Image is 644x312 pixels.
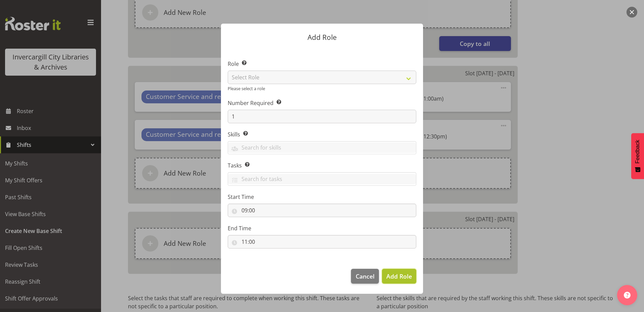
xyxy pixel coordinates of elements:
input: Search for skills [228,142,416,153]
label: Role [228,60,416,68]
input: Click to select... [228,204,416,217]
input: Click to select... [228,235,416,249]
p: Please select a role [228,85,416,92]
img: help-xxl-2.png [624,292,631,298]
span: Cancel [356,272,375,281]
label: Skills [228,130,416,138]
button: Cancel [351,269,379,284]
span: Feedback [635,140,641,163]
button: Feedback - Show survey [631,133,644,179]
p: Add Role [228,34,416,41]
button: Add Role [382,269,416,284]
span: Add Role [386,272,412,280]
label: Tasks [228,161,416,170]
label: Start Time [228,193,416,201]
input: Search for tasks [228,174,416,184]
label: End Time [228,224,416,232]
label: Number Required [228,99,416,107]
